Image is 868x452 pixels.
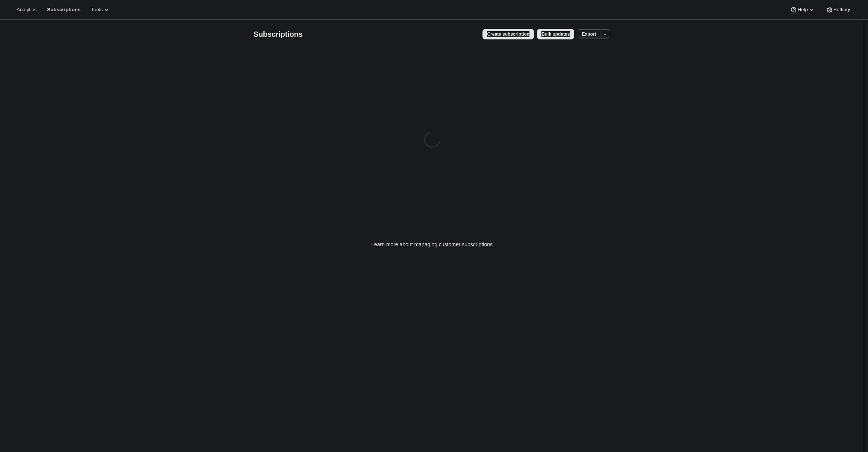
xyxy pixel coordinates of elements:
button: Export [577,29,600,39]
span: Subscriptions [47,7,80,13]
span: Tools [91,7,103,13]
button: Subscriptions [42,5,85,15]
span: Create subscription [487,31,529,37]
button: Help [785,5,820,15]
span: Help [797,7,808,13]
span: Analytics [17,7,36,13]
p: Learn more about [371,241,493,248]
button: Create subscription [482,29,534,39]
button: Settings [821,5,856,15]
span: Subscriptions [254,30,303,38]
button: Analytics [12,5,41,15]
span: Bulk updates [541,31,570,37]
a: managing customer subscriptions [414,241,493,247]
button: Bulk updates [537,29,574,39]
span: Settings [833,7,851,13]
button: Tools [86,5,115,15]
span: Export [582,31,596,37]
